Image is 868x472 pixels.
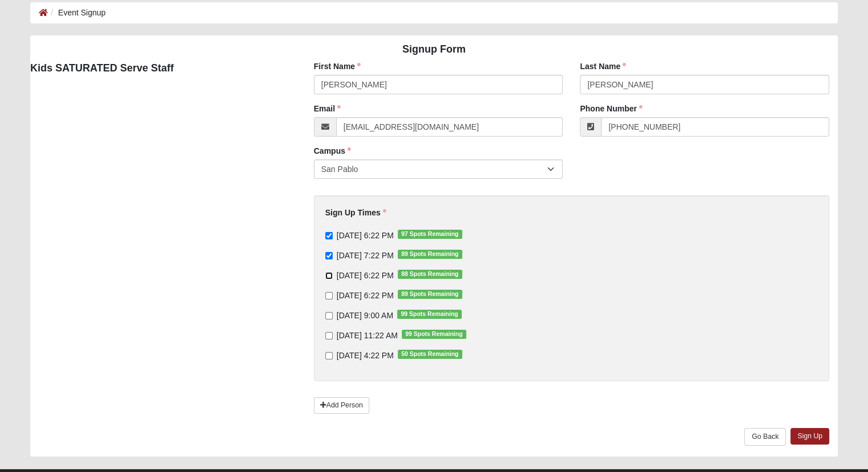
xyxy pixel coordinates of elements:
[337,251,394,260] span: [DATE] 7:22 PM
[48,7,106,19] li: Event Signup
[30,62,173,74] strong: Kids SATURATED Serve Staff
[325,332,333,339] input: [DATE] 11:22 AM99 Spots Remaining
[398,230,462,239] span: 97 Spots Remaining
[790,428,829,445] a: Sign Up
[325,312,333,319] input: [DATE] 9:00 AM99 Spots Remaining
[337,351,394,360] span: [DATE] 4:22 PM
[325,272,333,279] input: [DATE] 6:22 PM88 Spots Remaining
[325,207,386,218] label: Sign Up Times
[325,232,333,239] input: [DATE] 6:22 PM97 Spots Remaining
[314,397,369,414] a: Add Person
[325,292,333,299] input: [DATE] 6:22 PM89 Spots Remaining
[398,250,462,259] span: 89 Spots Remaining
[580,103,643,114] label: Phone Number
[30,43,838,56] h4: Signup Form
[402,330,466,339] span: 99 Spots Remaining
[314,61,361,72] label: First Name
[337,331,398,340] span: [DATE] 11:22 AM
[337,271,394,280] span: [DATE] 6:22 PM
[337,231,394,240] span: [DATE] 6:22 PM
[314,145,351,157] label: Campus
[744,428,786,446] a: Go Back
[398,350,462,359] span: 50 Spots Remaining
[314,103,341,114] label: Email
[337,291,394,300] span: [DATE] 6:22 PM
[398,270,462,279] span: 88 Spots Remaining
[325,252,333,259] input: [DATE] 7:22 PM89 Spots Remaining
[580,61,626,72] label: Last Name
[337,311,393,320] span: [DATE] 9:00 AM
[398,290,462,299] span: 89 Spots Remaining
[325,352,333,359] input: [DATE] 4:22 PM50 Spots Remaining
[397,310,462,319] span: 99 Spots Remaining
